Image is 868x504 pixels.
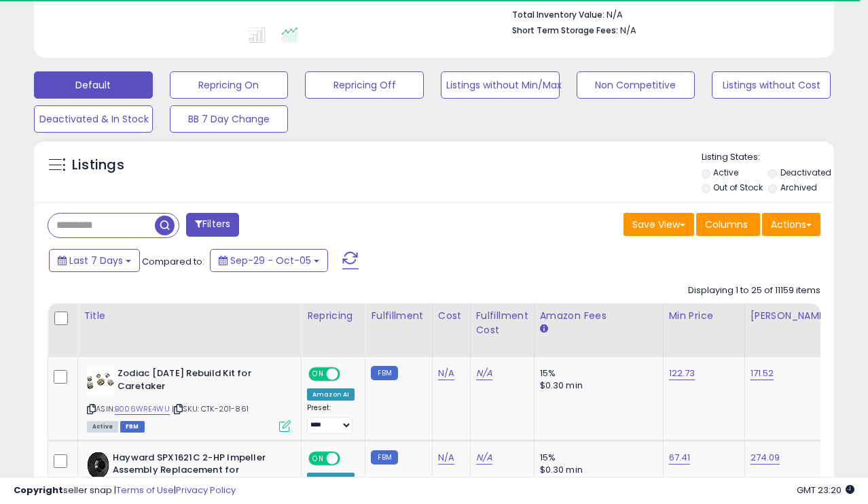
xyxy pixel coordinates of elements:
[72,156,124,175] h5: Listings
[476,451,492,465] a: N/A
[705,218,748,231] span: Columns
[762,213,820,236] button: Actions
[540,452,653,464] div: 15%
[14,484,63,497] strong: Copyright
[305,71,424,99] button: Repricing Off
[117,367,283,396] b: Zodiac [DATE] Rebuild Kit for Caretaker
[172,403,249,414] span: | SKU: CTK-201-861
[438,451,454,465] a: N/A
[688,284,820,297] div: Displaying 1 to 25 of 11159 items
[170,105,289,133] button: BB 7 Day Change
[751,451,780,465] a: 274.09
[669,367,695,380] a: 122.73
[696,213,760,236] button: Columns
[310,452,327,464] span: ON
[371,366,397,380] small: FBM
[338,369,360,380] span: OFF
[307,309,359,323] div: Repricing
[142,255,204,268] span: Compared to:
[34,105,153,133] button: Deactivated & In Stock
[751,367,774,380] a: 171.52
[371,309,426,323] div: Fulfillment
[712,71,831,99] button: Listings without Cost
[713,167,738,178] label: Active
[87,452,109,479] img: 416g1OSs62L._SL40_.jpg
[797,484,854,497] span: 2025-10-13 23:20 GMT
[540,323,548,335] small: Amazon Fees.
[87,367,291,431] div: ASIN:
[438,367,454,380] a: N/A
[713,182,763,193] label: Out of Stock
[14,484,236,497] div: seller snap | |
[476,309,528,337] div: Fulfillment Cost
[115,403,170,415] a: B006WRE4WU
[310,369,327,380] span: ON
[476,367,492,380] a: N/A
[669,451,691,465] a: 67.41
[210,249,328,272] button: Sep-29 - Oct-05
[116,484,174,497] a: Terms of Use
[84,309,295,323] div: Title
[307,403,355,434] div: Preset:
[577,71,695,99] button: Non Competitive
[120,421,145,433] span: FBM
[113,452,278,493] b: Hayward SPX1621C 2-HP Impeller Assembly Replacement for Hayward Superpump Pumps
[186,213,239,237] button: Filters
[780,182,817,193] label: Archived
[438,309,465,323] div: Cost
[87,421,118,433] span: All listings currently available for purchase on Amazon
[371,450,397,465] small: FBM
[540,367,653,380] div: 15%
[230,254,311,267] span: Sep-29 - Oct-05
[751,309,831,323] div: [PERSON_NAME]
[49,249,140,272] button: Last 7 Days
[87,367,114,394] img: 41YRzF8MN3L._SL40_.jpg
[170,71,289,99] button: Repricing On
[307,388,355,401] div: Amazon AI
[176,484,236,497] a: Privacy Policy
[702,151,835,164] p: Listing States:
[34,71,153,99] button: Default
[540,380,653,392] div: $0.30 min
[69,254,123,267] span: Last 7 Days
[780,167,831,178] label: Deactivated
[338,452,360,464] span: OFF
[441,71,560,99] button: Listings without Min/Max
[540,309,657,323] div: Amazon Fees
[623,213,694,236] button: Save View
[669,309,739,323] div: Min Price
